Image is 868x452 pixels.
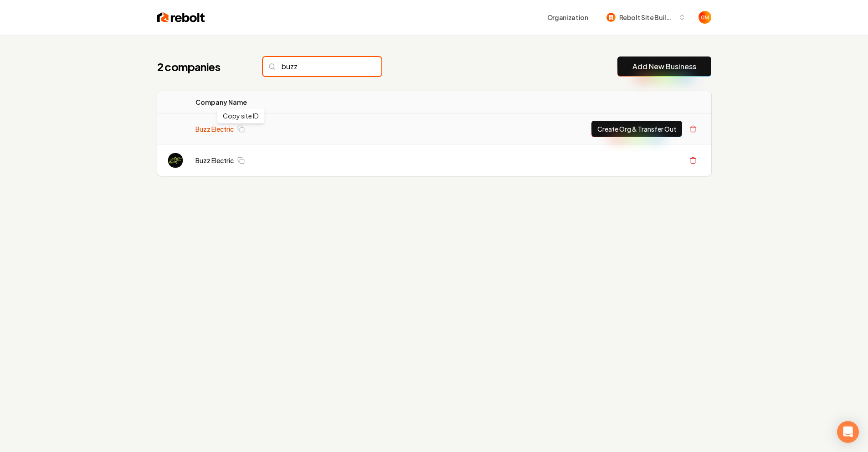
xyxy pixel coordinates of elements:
[617,56,711,77] button: Add New Business
[168,153,183,168] img: Buzz Electric logo
[699,11,711,24] button: Open user button
[223,111,259,120] p: Copy site ID
[619,13,675,22] span: Rebolt Site Builder
[591,121,682,137] button: Create Org & Transfer Out
[699,11,711,24] img: Omar Molai
[195,124,234,134] a: Buzz Electric
[157,11,205,24] img: Rebolt Logo
[263,57,381,76] input: Search...
[837,421,859,443] div: Open Intercom Messenger
[188,91,365,113] th: Company Name
[632,61,696,72] a: Add New Business
[542,9,594,26] button: Organization
[157,59,245,74] h1: 2 companies
[606,13,616,22] img: Rebolt Site Builder
[195,156,234,165] a: Buzz Electric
